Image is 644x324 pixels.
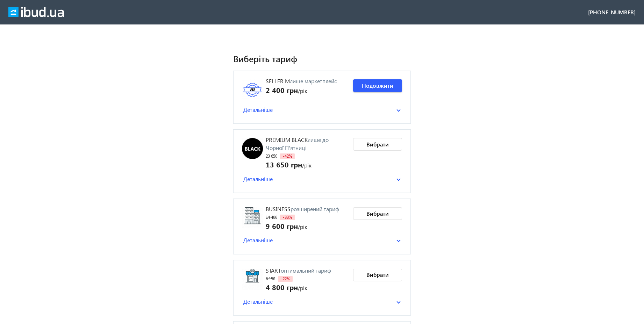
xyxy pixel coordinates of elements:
span: Вибрати [366,141,389,148]
span: -22% [278,276,293,282]
img: Seller M [242,79,263,100]
div: /рік [266,159,348,169]
div: [PHONE_NUMBER] [588,8,636,16]
span: Start [266,267,281,274]
span: Детальніше [243,106,273,114]
span: лише маркетплейс [290,77,337,85]
mat-expansion-panel-header: Детальніше [242,235,402,245]
img: Business [242,207,263,228]
span: 6 150 [266,276,275,281]
button: Вибрати [353,269,402,281]
h1: Виберіть тариф [233,52,411,65]
img: Start [242,269,263,290]
div: /рік [266,282,331,292]
span: Подовжити [362,82,393,89]
mat-expansion-panel-header: Детальніше [242,174,402,184]
span: Детальніше [243,175,273,183]
mat-expansion-panel-header: Детальніше [242,105,402,115]
span: 9 600 грн [266,221,298,231]
mat-expansion-panel-header: Детальніше [242,296,402,307]
span: Seller M [266,77,290,85]
span: 13 650 грн [266,159,302,169]
span: Детальніше [243,298,273,305]
img: PREMIUM BLACK [242,138,263,159]
span: розширений тариф [291,205,339,213]
span: Business [266,205,291,213]
span: 14 400 [266,215,277,220]
span: 4 800 грн [266,282,298,292]
span: Детальніше [243,236,273,244]
button: Вибрати [353,207,402,220]
span: Вибрати [366,210,389,217]
span: оптимальний тариф [281,267,331,274]
span: -33% [280,215,295,220]
span: лише до Чорної П'ятниці [266,136,329,151]
button: Подовжити [353,79,402,92]
img: ibud_full_logo_white.svg [8,7,64,17]
span: 23 650 [266,153,277,159]
span: 2 400 грн [266,85,298,95]
span: PREMIUM BLACK [266,136,308,143]
span: -42% [280,153,295,159]
button: Вибрати [353,138,402,151]
div: /рік [266,221,339,231]
span: Вибрати [366,271,389,279]
div: /рік [266,85,337,95]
